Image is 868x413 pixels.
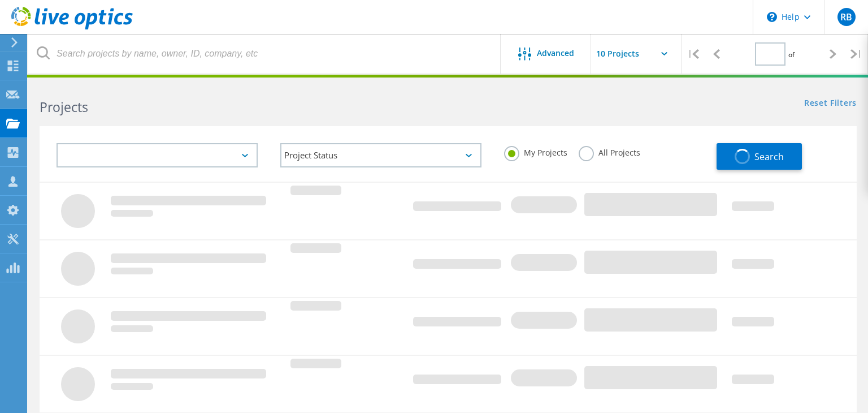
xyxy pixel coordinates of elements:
label: My Projects [504,146,567,157]
div: | [845,34,868,74]
span: RB [840,12,852,21]
button: Search [717,143,802,170]
input: Search projects by name, owner, ID, company, etc [28,34,501,74]
b: Projects [40,98,88,116]
span: Advanced [537,49,574,57]
span: Search [754,150,784,163]
svg: \n [767,12,777,22]
span: of [788,50,795,59]
a: Reset Filters [804,99,857,109]
label: All Projects [579,146,640,157]
a: Live Optics Dashboard [11,24,133,32]
div: Project Status [280,143,481,167]
div: | [682,34,705,74]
